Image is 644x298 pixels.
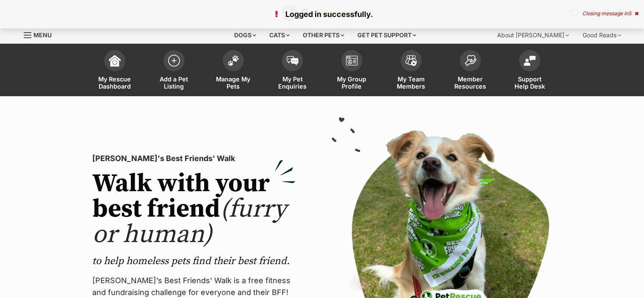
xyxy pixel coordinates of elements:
[464,55,476,66] img: member-resources-icon-8e73f808a243e03378d46382f2149f9095a855e16c252ad45f914b54edf8863c.svg
[500,46,559,96] a: Support Help Desk
[511,75,549,90] span: Support Help Desk
[204,46,263,96] a: Manage My Pets
[92,254,296,268] p: to help homeless pets find their best friend.
[24,27,58,42] a: Menu
[451,75,489,90] span: Member Resources
[92,193,287,251] span: (furry or human)
[297,27,350,44] div: Other pets
[333,75,371,90] span: My Group Profile
[214,75,252,90] span: Manage My Pets
[322,46,381,96] a: My Group Profile
[92,171,296,248] h2: Walk with your best friend
[491,27,575,44] div: About [PERSON_NAME]
[228,27,262,44] div: Dogs
[441,46,500,96] a: Member Resources
[263,27,296,44] div: Cats
[109,55,121,67] img: dashboard-icon-eb2f2d2d3e046f16d808141f083e7271f6b2e854fb5c12c21221c1fb7104beca.svg
[274,75,312,90] span: My Pet Enquiries
[92,153,296,164] p: [PERSON_NAME]'s Best Friends' Walk
[381,46,441,96] a: My Team Members
[144,46,204,96] a: Add a Pet Listing
[33,31,52,39] span: Menu
[227,55,239,66] img: manage-my-pets-icon-02211641906a0b7f246fdf0571729dbe1e7629f14944591b6c1af311fb30b64b.svg
[155,75,193,90] span: Add a Pet Listing
[524,56,536,66] img: help-desk-icon-fdf02630f3aa405de69fd3d07c3f3aa587a6932b1a1747fa1d2bba05be0121f9.svg
[346,56,358,66] img: group-profile-icon-3fa3cf56718a62981997c0bc7e787c4b2cf8bcc04b72c1350f741eb67cf2f40e.svg
[351,27,422,44] div: Get pet support
[405,55,417,66] img: team-members-icon-5396bd8760b3fe7c0b43da4ab00e1e3bb1a5d9ba89233759b79545d2d3fc5d0d.svg
[263,46,322,96] a: My Pet Enquiries
[85,46,144,96] a: My Rescue Dashboard
[287,56,299,65] img: pet-enquiries-icon-7e3ad2cf08bfb03b45e93fb7055b45f3efa6380592205ae92323e6603595dc1f.svg
[577,27,627,44] div: Good Reads
[96,75,134,90] span: My Rescue Dashboard
[392,75,430,90] span: My Team Members
[168,55,180,67] img: add-pet-listing-icon-0afa8454b4691262ce3f59096e99ab1cd57d4a30225e0717b998d2c9b9846f56.svg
